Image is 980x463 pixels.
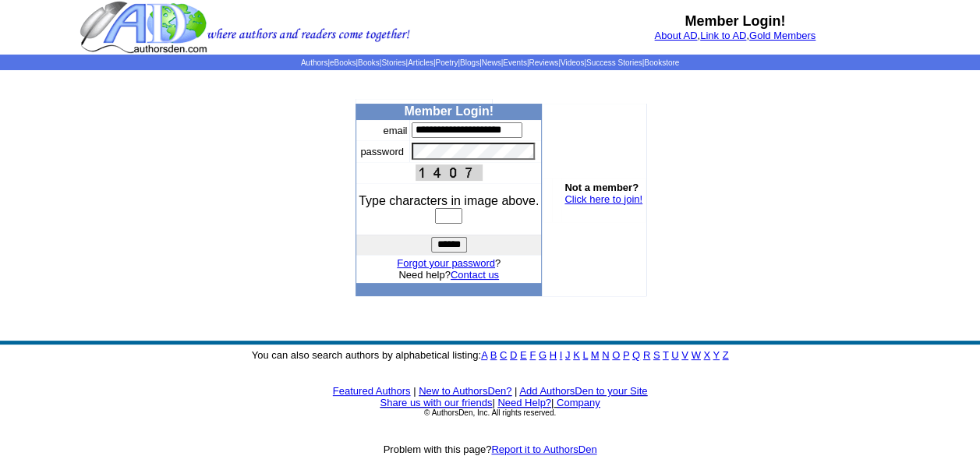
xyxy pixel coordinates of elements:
a: About AD [654,30,697,41]
a: Company [557,397,600,408]
a: Z [722,349,728,361]
a: Forgot your password [397,257,495,269]
a: T [663,349,669,361]
a: Share us with our friends [380,397,492,408]
a: N [602,349,609,361]
a: A [481,349,487,361]
span: | | | | | | | | | | | | [301,58,679,67]
a: Y [713,349,719,361]
img: This Is CAPTCHA Image [416,164,483,181]
a: Gold Members [749,30,815,41]
font: ? [397,257,501,269]
b: Member Login! [404,104,494,118]
a: M [591,349,600,361]
a: News [482,58,501,67]
a: O [612,349,620,361]
a: I [560,349,563,361]
font: password [360,146,404,157]
a: eBooks [330,58,356,67]
a: Stories [381,58,405,67]
a: Bookstore [644,58,679,67]
font: | [551,397,600,408]
a: Contact us [451,269,499,281]
a: Link to AD [700,30,746,41]
a: J [565,349,571,361]
a: W [691,349,700,361]
a: R [643,349,650,361]
a: X [703,349,710,361]
a: Q [632,349,640,361]
a: New to AuthorsDen? [419,385,511,397]
a: K [573,349,580,361]
a: Success Stories [586,58,642,67]
a: Poetry [435,58,458,67]
a: D [510,349,517,361]
font: email [383,125,407,136]
a: Books [358,58,380,67]
a: Featured Authors [333,385,411,397]
a: P [623,349,629,361]
b: Not a member? [564,182,639,193]
font: , , [654,30,815,41]
a: E [520,349,527,361]
a: Authors [301,58,327,67]
a: C [500,349,507,361]
a: Reviews [529,58,558,67]
a: Events [503,58,527,67]
font: You can also search authors by alphabetical listing: [252,349,729,361]
a: L [582,349,588,361]
a: Need Help? [497,397,551,408]
font: Need help? [398,269,499,281]
a: Videos [561,58,584,67]
a: H [550,349,557,361]
a: Articles [408,58,433,67]
font: Type characters in image above. [359,194,539,207]
a: F [529,349,536,361]
font: Problem with this page? [384,444,597,455]
a: Report it to AuthorsDen [491,444,596,455]
a: U [671,349,678,361]
font: | [492,397,494,408]
font: | [515,385,517,397]
a: V [681,349,688,361]
a: Click here to join! [564,193,642,205]
b: Member Login! [685,13,785,29]
font: | [413,385,416,397]
a: B [490,349,497,361]
a: S [653,349,660,361]
a: G [539,349,547,361]
font: © AuthorsDen, Inc. All rights reserved. [424,408,556,417]
a: Blogs [460,58,479,67]
a: Add AuthorsDen to your Site [519,385,647,397]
